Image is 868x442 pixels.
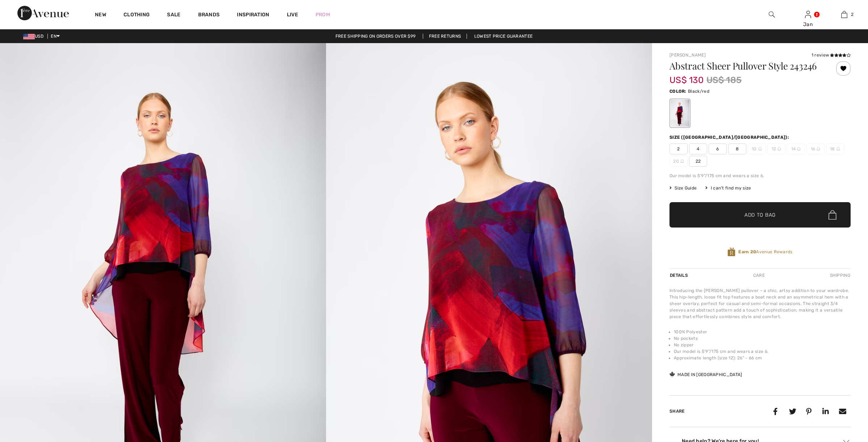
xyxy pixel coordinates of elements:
img: ring-m.svg [758,147,762,151]
img: 1ère Avenue [17,6,69,20]
span: 6 [709,143,727,154]
img: My Info [805,10,811,19]
img: ring-m.svg [836,147,840,151]
span: 14 [787,143,805,154]
div: Made in [GEOGRAPHIC_DATA] [669,371,742,378]
span: 20 [669,156,688,167]
div: Size ([GEOGRAPHIC_DATA]/[GEOGRAPHIC_DATA]): [669,134,790,141]
div: Black/red [671,100,689,127]
div: I can't find my size [705,185,751,191]
a: Sign In [805,11,811,18]
div: 1 review [811,52,851,58]
button: Add to Bag [669,202,851,228]
img: US Dollar [23,34,35,39]
a: Brands [198,12,220,19]
a: Free Returns [423,34,467,39]
a: Sale [167,12,180,19]
span: 12 [767,143,785,154]
span: 2 [851,11,854,18]
a: Clothing [124,12,150,19]
span: Avenue Rewards [738,249,792,255]
a: Lowest Price Guarantee [468,34,539,39]
img: ring-m.svg [680,159,684,163]
a: 2 [826,10,862,19]
div: Shipping [828,269,851,282]
div: Details [669,269,690,282]
span: US$ 130 [669,68,704,85]
div: Our model is 5'9"/175 cm and wears a size 6. [669,172,851,179]
span: Share [669,409,685,414]
img: ring-m.svg [817,147,820,151]
img: ring-m.svg [777,147,781,151]
span: 16 [806,143,825,154]
div: Care [747,269,771,282]
li: No pockets [674,335,851,342]
span: 22 [689,156,707,167]
div: Jan [790,21,826,28]
span: Size Guide [669,185,697,191]
li: Approximate length (size 12): 26" - 66 cm [674,355,851,361]
span: Add to Bag [744,211,776,219]
span: 10 [748,143,766,154]
img: search the website [769,10,775,19]
li: No zipper [674,342,851,348]
span: 4 [689,143,707,154]
span: Color: [669,89,687,94]
span: 2 [669,143,688,154]
span: 8 [728,143,746,154]
li: Our model is 5'9"/175 cm and wears a size 6. [674,348,851,355]
a: Prom [316,11,330,18]
li: 100% Polyester [674,329,851,335]
a: Live [287,11,298,18]
strong: Earn 20 [738,249,756,254]
img: Bag.svg [829,210,836,220]
div: Introducing the [PERSON_NAME] pullover – a chic, artsy addition to your wardrobe. This hip-length... [669,287,851,320]
a: [PERSON_NAME] [669,53,706,58]
a: Free shipping on orders over $99 [330,34,422,39]
span: Inspiration [237,12,269,19]
img: Avenue Rewards [727,247,735,257]
img: My Bag [841,10,847,19]
span: EN [51,34,60,39]
a: New [95,12,106,19]
span: 18 [826,143,844,154]
h1: Abstract Sheer Pullover Style 243246 [669,61,821,71]
span: US$ 185 [706,74,742,87]
span: USD [23,34,46,39]
img: ring-m.svg [797,147,801,151]
span: Black/red [688,89,709,94]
